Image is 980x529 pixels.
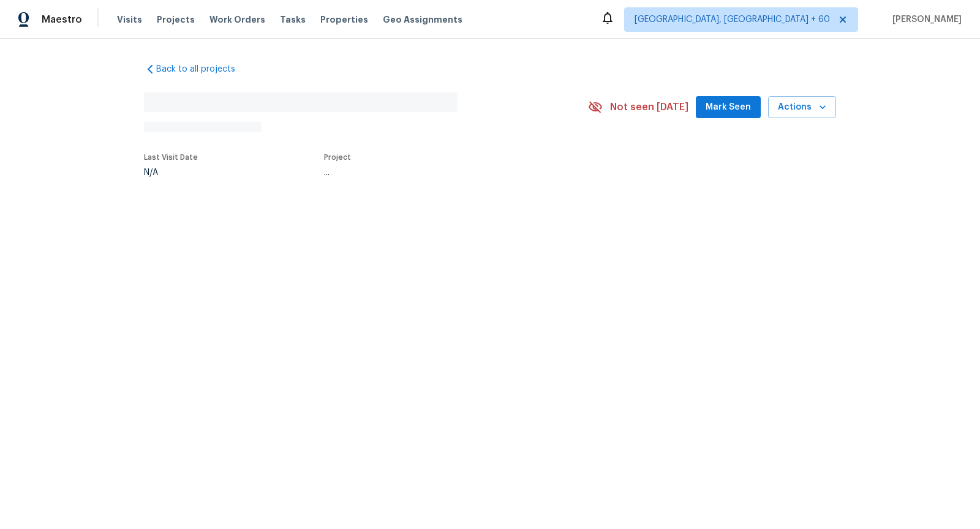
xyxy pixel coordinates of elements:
span: Project [324,154,351,161]
span: Geo Assignments [383,13,462,26]
div: N/A [144,168,198,177]
span: Actions [778,100,826,115]
span: Last Visit Date [144,154,198,161]
span: Maestro [42,13,82,26]
span: Tasks [280,15,306,24]
span: Work Orders [209,13,265,26]
span: Projects [157,13,195,26]
span: Mark Seen [706,100,751,115]
span: Visits [117,13,142,26]
a: Back to all projects [144,63,262,75]
span: [PERSON_NAME] [888,13,962,26]
button: Mark Seen [696,96,761,119]
span: Not seen [DATE] [610,101,688,113]
div: ... [324,168,559,177]
span: [GEOGRAPHIC_DATA], [GEOGRAPHIC_DATA] + 60 [635,13,830,26]
button: Actions [768,96,836,119]
span: Properties [320,13,368,26]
